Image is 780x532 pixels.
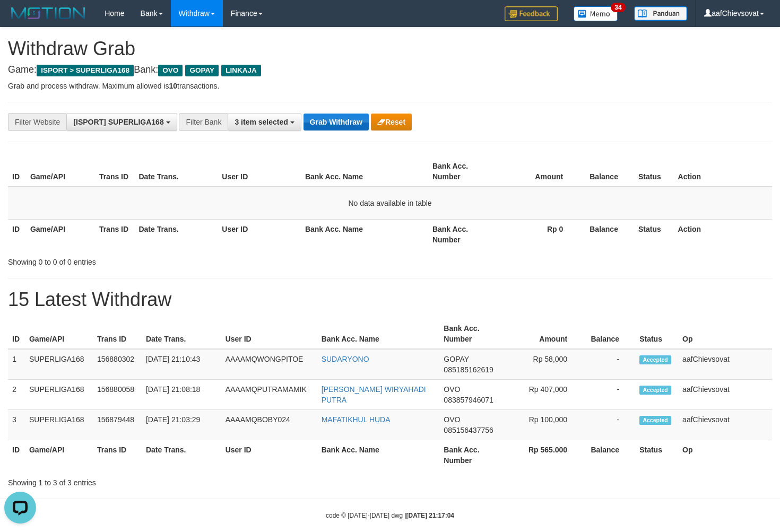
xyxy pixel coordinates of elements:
td: 1 [8,349,25,380]
img: MOTION_logo.png [8,5,89,21]
th: Bank Acc. Name [301,156,428,187]
td: 156880058 [93,380,142,410]
th: User ID [218,219,301,249]
span: OVO [158,65,183,76]
th: ID [8,156,26,187]
th: Bank Acc. Number [428,219,497,249]
td: [DATE] 21:10:43 [142,349,221,380]
td: AAAAMQWONGPITOE [221,349,317,380]
span: Copy 083857946071 to clipboard [444,396,493,404]
td: [DATE] 21:03:29 [142,410,221,440]
td: SUPERLIGA168 [25,410,93,440]
th: Bank Acc. Number [439,319,505,349]
th: Bank Acc. Name [301,219,428,249]
td: 3 [8,410,25,440]
span: 34 [611,3,625,12]
span: Copy 085156437756 to clipboard [444,426,493,434]
td: AAAAMQPUTRAMAMIK [221,380,317,410]
td: 2 [8,380,25,410]
strong: [DATE] 21:17:04 [406,512,454,519]
button: 3 item selected [228,113,301,131]
th: Balance [583,319,635,349]
th: User ID [218,156,301,187]
th: Rp 565.000 [505,440,583,470]
small: code © [DATE]-[DATE] dwg | [326,512,454,519]
th: Trans ID [95,219,135,249]
th: Amount [505,319,583,349]
span: [ISPORT] SUPERLIGA168 [73,118,163,126]
div: Showing 1 to 3 of 3 entries [8,473,317,488]
h4: Game: Bank: [8,65,772,75]
td: aafChievsovat [678,349,772,380]
th: ID [8,219,26,249]
th: Status [635,319,678,349]
span: GOPAY [444,355,469,363]
th: ID [8,440,25,470]
td: No data available in table [8,187,772,220]
div: Filter Website [8,113,66,131]
img: Button%20Memo.svg [574,6,618,21]
button: Open LiveChat chat widget [4,4,36,36]
th: Game/API [26,219,95,249]
button: Reset [371,114,412,130]
th: Game/API [26,156,95,187]
td: 156879448 [93,410,142,440]
span: 3 item selected [235,118,288,126]
td: Rp 58,000 [505,349,583,380]
p: Grab and process withdraw. Maximum allowed is transactions. [8,81,772,91]
img: panduan.png [634,6,687,21]
th: ID [8,319,25,349]
h1: Withdraw Grab [8,38,772,59]
th: Op [678,319,772,349]
th: Balance [579,156,634,187]
span: LINKAJA [221,65,261,76]
td: [DATE] 21:08:18 [142,380,221,410]
h1: 15 Latest Withdraw [8,289,772,310]
span: Copy 085185162619 to clipboard [444,365,493,374]
th: Status [634,156,674,187]
td: aafChievsovat [678,410,772,440]
span: OVO [444,385,460,394]
th: Game/API [25,319,93,349]
div: Showing 0 to 0 of 0 entries [8,252,317,267]
button: [ISPORT] SUPERLIGA168 [66,113,177,131]
th: Trans ID [93,440,142,470]
strong: 10 [169,82,177,90]
th: Bank Acc. Name [317,319,440,349]
td: SUPERLIGA168 [25,349,93,380]
th: Date Trans. [142,440,221,470]
th: Trans ID [93,319,142,349]
th: User ID [221,440,317,470]
td: - [583,349,635,380]
a: [PERSON_NAME] WIRYAHADI PUTRA [322,385,426,404]
span: OVO [444,415,460,424]
span: Accepted [639,386,671,395]
td: Rp 407,000 [505,380,583,410]
td: AAAAMQBOBY024 [221,410,317,440]
th: Bank Acc. Number [428,156,497,187]
span: ISPORT > SUPERLIGA168 [37,65,134,76]
th: Bank Acc. Name [317,440,440,470]
a: SUDARYONO [322,355,369,363]
th: Rp 0 [497,219,579,249]
td: SUPERLIGA168 [25,380,93,410]
th: User ID [221,319,317,349]
button: Grab Withdraw [304,114,369,130]
th: Balance [579,219,634,249]
td: Rp 100,000 [505,410,583,440]
th: Date Trans. [134,156,218,187]
span: Accepted [639,355,671,364]
th: Op [678,440,772,470]
td: - [583,380,635,410]
th: Trans ID [95,156,135,187]
img: Feedback.jpg [505,6,558,21]
th: Date Trans. [134,219,218,249]
th: Action [674,156,772,187]
th: Action [674,219,772,249]
th: Game/API [25,440,93,470]
th: Balance [583,440,635,470]
a: MAFATIKHUL HUDA [322,415,391,424]
th: Status [634,219,674,249]
td: - [583,410,635,440]
td: aafChievsovat [678,380,772,410]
